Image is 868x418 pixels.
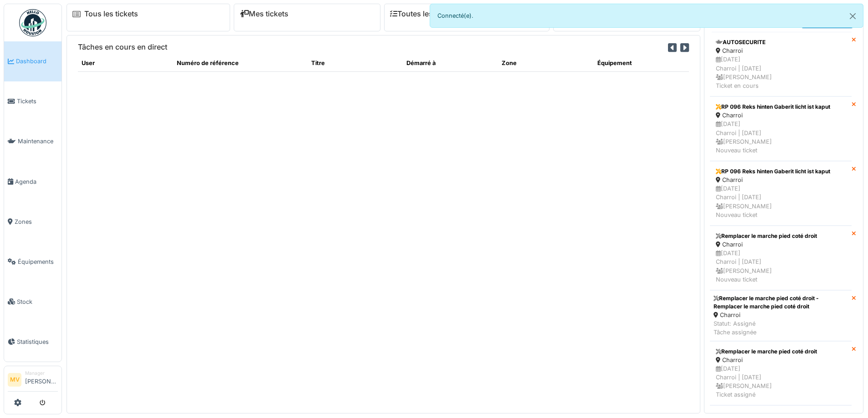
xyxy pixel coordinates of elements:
div: RP 096 Reks hinten Gaberit licht ist kaput [716,167,846,176]
div: Connecté(e). [430,4,864,28]
a: Remplacer le marche pied coté droit Charroi [DATE]Charroi | [DATE] [PERSON_NAME]Nouveau ticket [710,226,852,290]
li: MV [8,373,21,387]
div: [DATE] Charroi | [DATE] [PERSON_NAME] Nouveau ticket [716,120,846,155]
a: Stock [4,282,62,322]
a: Statistiques [4,322,62,362]
a: RP 096 Reks hinten Gaberit licht ist kaput Charroi [DATE]Charroi | [DATE] [PERSON_NAME]Nouveau ti... [710,96,852,161]
img: Badge_color-CXgf-gQk.svg [19,9,46,36]
div: Remplacer le marche pied coté droit [716,232,846,240]
th: Titre [308,55,403,71]
div: [DATE] Charroi | [DATE] [PERSON_NAME] Nouveau ticket [716,184,846,219]
a: Tous les tickets [84,10,138,18]
span: Maintenance [18,137,58,146]
span: Statistiques [17,337,58,346]
div: Charroi [716,240,846,249]
a: Équipements [4,242,62,282]
h6: Tâches en cours en direct [78,43,167,51]
div: Charroi [716,111,846,120]
div: Statut: Assigné Tâche assignée [714,319,848,337]
span: Tickets [17,97,58,106]
div: RP 096 Reks hinten Gaberit licht ist kaput [716,103,846,111]
span: Équipements [18,257,58,266]
a: Toutes les tâches [390,10,458,18]
span: Dashboard [16,57,58,65]
a: Dashboard [4,41,62,81]
th: Numéro de référence [173,55,308,71]
a: Agenda [4,161,62,201]
span: Zones [15,217,58,226]
span: Agenda [15,177,58,186]
a: Mes tickets [240,10,288,18]
a: Remplacer le marche pied coté droit - Remplacer le marche pied coté droit Charroi Statut: Assigné... [710,290,852,341]
div: [DATE] Charroi | [DATE] [PERSON_NAME] Nouveau ticket [716,249,846,284]
div: Remplacer le marche pied coté droit - Remplacer le marche pied coté droit [714,294,848,311]
a: Maintenance [4,121,62,161]
th: Équipement [594,55,689,71]
a: RP 096 Reks hinten Gaberit licht ist kaput Charroi [DATE]Charroi | [DATE] [PERSON_NAME]Nouveau ti... [710,161,852,226]
div: Manager [25,370,58,377]
div: [DATE] Charroi | [DATE] [PERSON_NAME] Ticket en cours [716,55,846,90]
span: translation missing: fr.shared.user [82,60,95,66]
a: AUTOSECURITE Charroi [DATE]Charroi | [DATE] [PERSON_NAME]Ticket en cours [710,32,852,96]
div: Charroi [716,356,846,364]
a: Remplacer le marche pied coté droit Charroi [DATE]Charroi | [DATE] [PERSON_NAME]Ticket assigné [710,341,852,406]
a: MV Manager[PERSON_NAME] [8,370,58,392]
div: Charroi [716,46,846,55]
button: Close [842,4,863,28]
div: Charroi [714,311,848,319]
div: Remplacer le marche pied coté droit [716,347,846,356]
a: Tickets [4,81,62,121]
a: Zones [4,201,62,242]
div: [DATE] Charroi | [DATE] [PERSON_NAME] Ticket assigné [716,364,846,399]
th: Démarré à [403,55,498,71]
li: [PERSON_NAME] [25,370,58,389]
th: Zone [498,55,593,71]
span: Stock [17,297,58,306]
div: AUTOSECURITE [716,38,846,46]
div: Charroi [716,176,846,184]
